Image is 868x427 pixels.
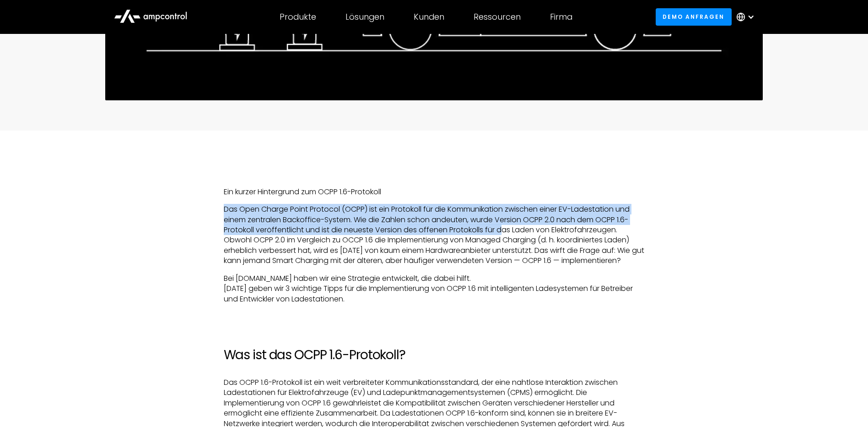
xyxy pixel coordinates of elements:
h2: Was ist das OCPP 1.6-Protokoll? [224,347,645,363]
a: Demo anfragen [656,8,732,25]
div: Firma [550,12,572,22]
div: Ressourcen [474,12,521,22]
div: Lösungen [345,12,384,22]
p: ‍ Ein kurzer Hintergrund zum OCPP 1.6-Protokoll [224,176,645,197]
p: ‍ [224,312,645,322]
div: Produkte [280,12,316,22]
p: Das Open Charge Point Protocol (OCPP) ist ein Protokoll für die Kommunikation zwischen einer EV-L... [224,204,645,266]
div: Kunden [414,12,444,22]
p: Bei [DOMAIN_NAME] haben wir eine Strategie entwickelt, die dabei hilft. [DATE] geben wir 3 wichti... [224,274,645,304]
